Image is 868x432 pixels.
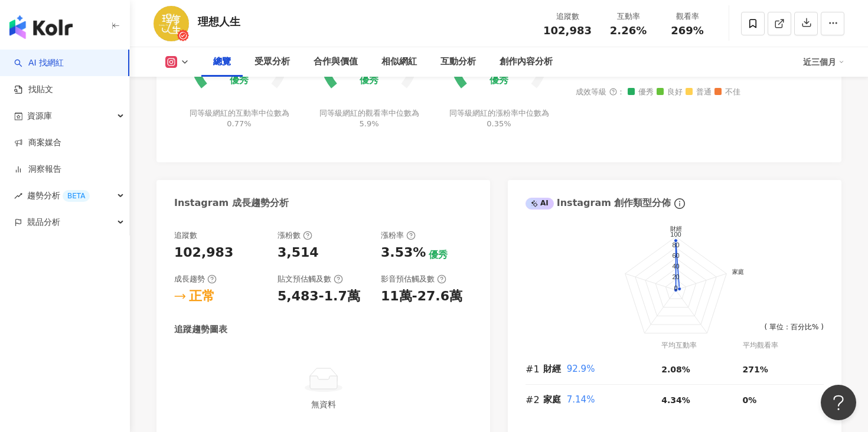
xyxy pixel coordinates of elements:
div: 優秀 [429,248,448,261]
text: 60 [672,252,679,259]
img: KOL Avatar [154,6,189,41]
span: 家庭 [543,394,561,405]
span: 92.9% [567,364,595,374]
div: 優秀 [360,75,378,86]
a: 商案媒合 [14,137,61,149]
span: 優秀 [628,88,654,97]
div: 優秀 [230,75,249,86]
img: logo [9,15,73,39]
div: BETA [63,190,90,202]
span: 7.14% [567,394,595,405]
a: searchAI 找網紅 [14,57,64,69]
span: 資源庫 [27,103,52,129]
div: 同等級網紅的觀看率中位數為 [318,108,421,129]
text: 家庭 [732,268,744,274]
span: 4.34% [661,395,690,405]
div: AI [526,198,554,210]
span: 不佳 [714,88,740,97]
div: 相似網紅 [381,55,417,69]
div: 合作與價值 [314,55,358,69]
div: Instagram 創作類型分佈 [526,197,671,210]
div: 互動率 [606,11,651,22]
text: 財經 [670,225,682,232]
div: 追蹤數 [543,11,592,22]
text: 0 [674,284,677,291]
div: 正常 [189,287,215,306]
div: 同等級網紅的漲粉率中位數為 [448,108,551,129]
div: 近三個月 [803,53,844,71]
span: 普通 [686,88,712,97]
div: 3,514 [278,244,319,262]
div: 同等級網紅的互動率中位數為 [188,108,291,129]
div: 優秀 [490,75,508,86]
span: info-circle [673,197,687,211]
span: 良好 [657,88,683,97]
span: 102,983 [543,24,592,37]
div: 理想人生 [198,14,240,29]
div: 平均觀看率 [743,340,824,351]
div: 追蹤數 [174,230,197,241]
div: 3.53% [381,244,426,262]
div: 追蹤趨勢圖表 [174,323,227,336]
div: 102,983 [174,244,233,262]
div: 11萬-27.6萬 [381,287,462,306]
span: 財經 [543,364,561,374]
span: 5.9% [359,119,378,128]
text: 20 [672,273,679,280]
div: 無資料 [179,398,468,411]
text: 80 [672,241,679,248]
div: 平均互動率 [661,340,742,351]
span: 趨勢分析 [27,182,90,209]
a: 找貼文 [14,84,53,96]
span: 競品分析 [27,209,60,235]
div: 創作內容分析 [500,55,553,69]
div: 影音預估觸及數 [381,274,446,284]
span: 0% [743,395,757,405]
div: 漲粉率 [381,230,416,241]
iframe: Help Scout Beacon - Open [821,385,856,420]
span: 0.77% [227,119,251,128]
div: 互動分析 [440,55,476,69]
span: 2.08% [661,365,690,374]
div: 5,483-1.7萬 [278,287,360,306]
span: 0.35% [487,119,511,128]
div: 貼文預估觸及數 [278,274,343,284]
span: 2.26% [610,25,647,37]
a: 洞察報告 [14,163,61,175]
div: 受眾分析 [254,55,290,69]
div: 成長趨勢 [174,274,217,284]
div: 總覽 [213,55,231,69]
text: 40 [672,263,679,270]
div: 漲粉數 [278,230,312,241]
div: #1 [526,362,543,377]
span: 269% [671,25,704,37]
div: 觀看率 [665,11,710,22]
div: Instagram 成長趨勢分析 [174,197,289,210]
div: #2 [526,392,543,407]
span: 271% [743,365,768,374]
span: rise [14,192,22,200]
text: 100 [670,231,681,238]
div: 成效等級 ： [576,88,824,97]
